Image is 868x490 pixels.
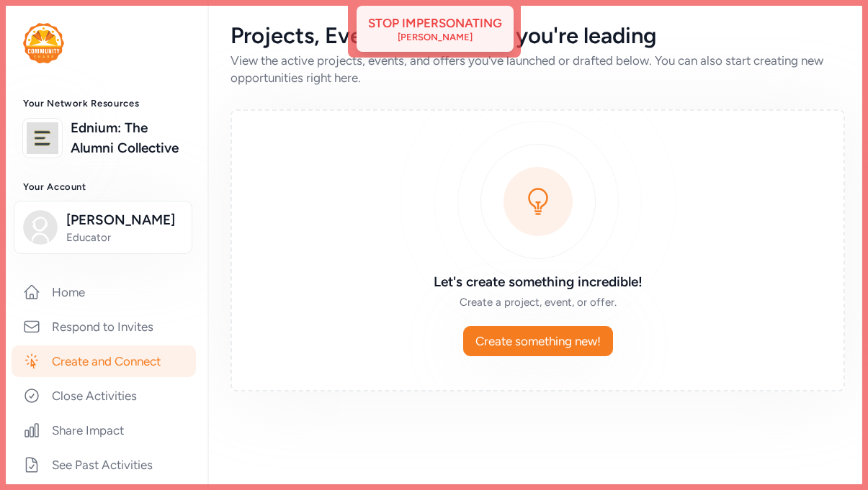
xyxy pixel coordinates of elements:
[368,14,502,32] div: Stop impersonating
[463,326,613,356] button: Create something new!
[12,311,196,342] a: Respond to Invites
[71,118,184,158] a: Ednium: The Alumni Collective
[12,380,196,412] a: Close Activities
[27,122,58,154] img: logo
[231,23,845,49] div: Projects, Events, and Offers you're leading
[331,295,746,309] div: Create a project, event, or offer.
[475,332,601,350] span: Create something new!
[12,449,196,481] a: See Past Activities
[14,201,192,254] button: [PERSON_NAME]Educator
[66,210,183,230] span: [PERSON_NAME]
[23,23,64,63] img: logo
[12,276,196,308] a: Home
[398,32,473,43] div: [PERSON_NAME]
[12,414,196,446] a: Share Impact
[231,52,845,86] div: View the active projects, events, and offers you've launched or drafted below. You can also start...
[23,98,184,109] h3: Your Network Resources
[23,181,184,193] h3: Your Account
[331,272,746,292] h3: Let's create something incredible!
[66,230,183,245] span: Educator
[12,345,196,377] a: Create and Connect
